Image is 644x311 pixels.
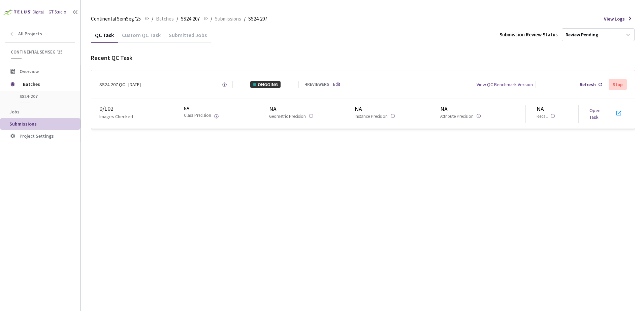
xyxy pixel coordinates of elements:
div: Submitted Jobs [165,32,211,43]
span: Submissions [215,15,241,23]
li: / [211,15,212,23]
span: SS24-207 [181,15,200,23]
div: NA [355,105,440,113]
div: Recent QC Task [91,54,635,62]
div: Submission Review Status [500,31,558,38]
div: Refresh [580,81,596,88]
div: Custom QC Task [118,32,165,43]
li: / [244,15,246,23]
span: Jobs [9,109,20,115]
div: Stop [613,82,623,87]
p: Class Precision [184,112,211,119]
a: Open Task [589,107,601,120]
p: Geometric Precision [269,113,306,120]
span: All Projects [18,31,42,37]
div: NA [184,105,269,123]
p: Instance Precision [355,113,388,120]
p: Images Checked [99,113,133,120]
span: Overview [20,68,39,74]
a: Batches [155,15,175,22]
span: Batches [23,77,69,91]
a: Submissions [214,15,243,22]
span: Continental SemSeg '25 [91,15,141,23]
div: QC Task [91,32,118,43]
span: Continental SemSeg '25 [11,49,71,55]
p: Attribute Precision [440,113,474,120]
div: NA [537,105,578,113]
div: SS24-207 QC - [DATE] [99,81,141,88]
span: Batches [156,15,174,23]
span: SS24-207 [20,94,69,99]
div: 0 / 102 [99,104,173,113]
li: / [152,15,153,23]
a: Edit [333,81,340,88]
div: 4 REVIEWERS [305,81,329,88]
span: View Logs [604,15,625,22]
div: Review Pending [566,32,598,38]
div: GT Studio [49,9,66,15]
div: NA [269,105,355,113]
div: ONGOING [250,81,281,88]
li: / [176,15,178,23]
span: SS24-207 [248,15,267,23]
p: Recall [537,113,548,120]
div: NA [440,105,526,113]
span: Project Settings [20,133,54,139]
div: View QC Benchmark Version [477,81,533,88]
span: Submissions [9,121,37,127]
